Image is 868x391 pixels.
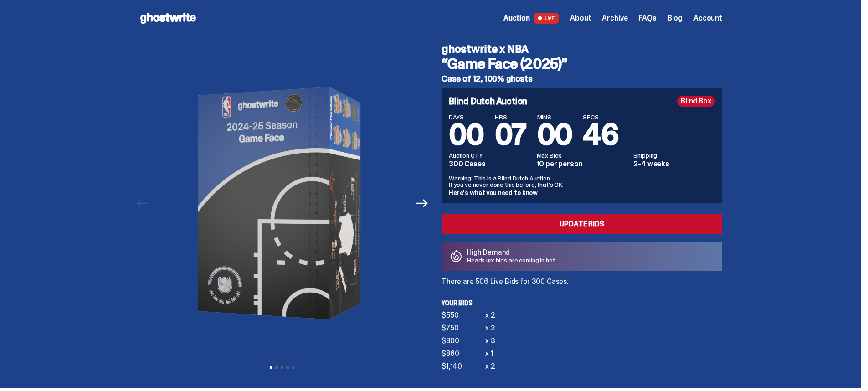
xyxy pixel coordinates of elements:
[292,366,294,369] button: View slide 5
[442,337,485,345] div: $800
[275,366,278,369] button: View slide 2
[442,75,722,83] h5: Case of 12, 100% ghosts
[281,366,283,369] button: View slide 3
[442,214,722,234] a: Update Bids
[570,15,591,22] a: About
[668,15,683,22] a: Blog
[449,114,484,120] span: DAYS
[442,57,722,71] h3: “Game Face (2025)”
[677,96,715,107] div: Blind Box
[442,350,485,357] div: $860
[442,363,485,370] div: $1,140
[467,249,555,256] p: High Demand
[485,312,495,319] div: x 2
[583,116,618,154] span: 46
[449,175,715,188] p: Warning: This is a Blind Dutch Auction. If you’ve never done this before, that’s OK.
[537,116,572,154] span: 00
[449,160,531,168] dd: 300 Cases
[495,116,526,154] span: 07
[633,152,715,159] dt: Shipping
[412,193,432,213] button: Next
[503,15,530,22] span: Auction
[495,114,526,120] span: HRS
[467,257,555,263] p: Heads up: bids are coming in hot
[442,278,722,285] p: There are 506 Live Bids for 300 Cases.
[449,116,484,154] span: 00
[503,13,559,24] a: Auction LIVE
[693,15,722,22] a: Account
[537,114,572,120] span: MINS
[270,366,272,369] button: View slide 1
[633,160,715,168] dd: 2-4 weeks
[485,350,493,357] div: x 1
[442,324,485,332] div: $750
[485,324,495,332] div: x 2
[602,15,627,22] a: Archive
[485,363,495,370] div: x 2
[485,337,495,345] div: x 3
[449,189,538,197] a: Here's what you need to know
[442,312,485,319] div: $550
[442,300,722,306] p: Your bids
[534,13,560,24] span: LIVE
[583,114,618,120] span: SECS
[442,44,722,55] h4: ghostwrite x NBA
[157,46,407,360] img: NBA-Hero-1.png
[449,152,531,159] dt: Auction QTY
[286,366,289,369] button: View slide 4
[638,15,656,22] a: FAQs
[537,152,628,159] dt: Max Bids
[537,160,628,168] dd: 10 per person
[449,97,527,106] h4: Blind Dutch Auction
